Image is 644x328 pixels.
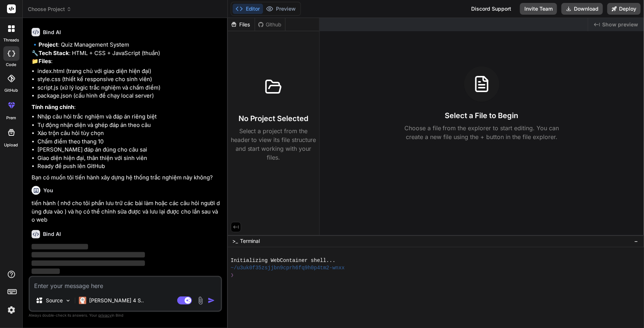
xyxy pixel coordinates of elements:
[28,6,72,13] span: Choose Project
[607,3,641,15] button: Deploy
[39,41,58,48] strong: Project
[37,92,221,100] li: package.json (cấu hình để chạy local server)
[228,21,255,28] div: Files
[602,21,638,28] span: Show preview
[43,230,61,238] h6: Bind AI
[633,235,640,247] button: −
[231,272,234,279] span: ❯
[89,297,144,304] p: [PERSON_NAME] 4 S..
[65,298,71,304] img: Pick Models
[5,304,18,316] img: settings
[3,37,19,43] label: threads
[37,67,221,76] li: index.html (trang chủ với giao diện hiện đại)
[37,146,221,154] li: [PERSON_NAME] đáp án đúng cho câu sai
[240,237,260,245] span: Terminal
[6,115,16,121] label: prem
[231,265,345,272] span: ~/u3uk0f35zsjjbn9cprh6fq9h0p4tm2-wnxx
[32,269,60,274] span: ‌
[79,297,86,304] img: Claude 4 Sonnet
[29,312,222,319] p: Always double-check its answers. Your in Bind
[43,187,53,194] h6: You
[32,252,145,258] span: ‌
[37,154,221,163] li: Giao diện hiện đại, thân thiện với sinh viên
[4,142,18,148] label: Upload
[37,129,221,138] li: Xáo trộn câu hỏi tùy chọn
[32,244,88,249] span: ‌
[445,110,519,121] h3: Select a File to Begin
[98,313,112,317] span: privacy
[46,297,63,304] p: Source
[32,260,145,266] span: ‌
[37,138,221,146] li: Chấm điểm theo thang 10
[37,75,221,84] li: style.css (thiết kế responsive cho sinh viên)
[561,3,603,15] button: Download
[239,113,309,124] h3: No Project Selected
[520,3,557,15] button: Invite Team
[39,50,69,57] strong: Tech Stack
[37,121,221,130] li: Tự động nhận diện và ghép đáp án theo câu
[467,3,516,15] div: Discord Support
[37,162,221,171] li: Ready để push lên GitHub
[208,297,215,304] img: icon
[4,87,18,94] label: GitHub
[231,127,316,162] p: Select a project from the header to view its file structure and start working with your files.
[255,21,285,28] div: Github
[231,257,336,265] span: Initializing WebContainer shell...
[32,174,221,182] p: Bạn có muốn tôi tiến hành xây dựng hệ thống trắc nghiệm này không?
[32,41,221,66] p: 🔹 : Quiz Management System 🔧 : HTML + CSS + JavaScript (thuần) 📁 :
[196,296,205,305] img: attachment
[400,124,564,141] p: Choose a file from the explorer to start editing. You can create a new file using the + button in...
[43,29,61,36] h6: Bind AI
[232,237,238,245] span: >_
[263,4,299,14] button: Preview
[233,4,263,14] button: Editor
[32,199,221,224] p: tiến hành ( nhớ cho tôi phần lưu trữ các bài làm hoặc các câu hỏi người dùng đưa vào ) và họ có t...
[32,103,221,112] p: :
[39,58,51,65] strong: Files
[634,237,638,245] span: −
[32,103,74,110] strong: Tính năng chính
[37,84,221,92] li: script.js (xử lý logic trắc nghiệm và chấm điểm)
[6,62,17,68] label: code
[37,113,221,121] li: Nhập câu hỏi trắc nghiệm và đáp án riêng biệt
